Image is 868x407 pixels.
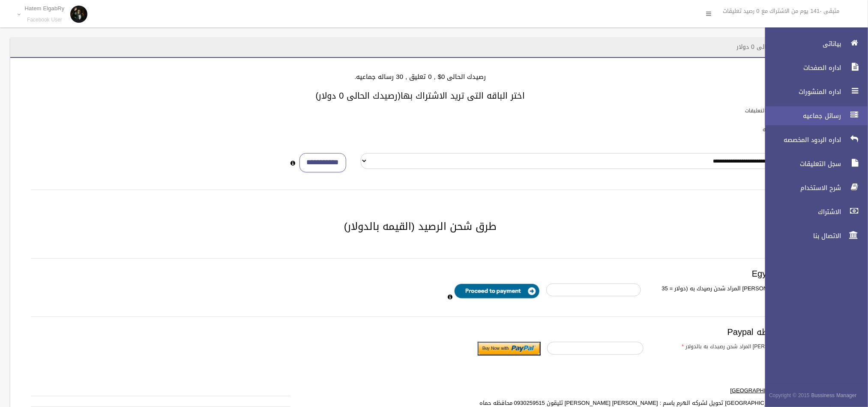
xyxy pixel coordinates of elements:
small: Facebook User [25,17,65,23]
a: الاتصال بنا [758,226,868,245]
span: اداره المنشورات [758,87,844,96]
label: من [GEOGRAPHIC_DATA] [466,386,803,396]
a: اداره الردود المخصصه [758,130,868,149]
label: ادخل [PERSON_NAME] المراد شحن رصيدك به (دولار = 35 جنيه ) [647,283,808,304]
input: Submit [478,342,541,356]
span: اداره الصفحات [758,63,844,72]
a: بياناتى [758,34,868,53]
a: اداره المنشورات [758,82,868,101]
span: بياناتى [758,39,844,48]
a: سجل التعليقات [758,154,868,173]
h3: الدفع بواسطه Paypal [31,327,810,337]
span: اداره الردود المخصصه [758,136,844,144]
label: باقات الرسائل الجماعيه [763,125,813,134]
a: شرح الاستخدام [758,178,868,197]
h3: اختر الباقه التى تريد الاشتراك بها(رصيدك الحالى 0 دولار) [21,91,820,100]
span: الاشتراك [758,208,844,216]
span: رسائل جماعيه [758,112,844,120]
h4: رصيدك الحالى 0$ , 0 تعليق , 30 رساله جماعيه. [21,73,820,81]
span: سجل التعليقات [758,160,844,168]
label: ادخل [PERSON_NAME] المراد شحن رصيدك به بالدولار [650,342,814,351]
h3: Egypt payment [31,269,810,278]
a: اداره الصفحات [758,58,868,77]
p: Hatem ElgabRy [25,5,65,12]
span: شرح الاستخدام [758,184,844,192]
strong: Bussiness Manager [811,391,857,400]
span: الاتصال بنا [758,232,844,240]
label: باقات الرد الالى على التعليقات [745,106,813,115]
a: الاشتراك [758,202,868,221]
span: Copyright © 2015 [769,391,810,400]
a: رسائل جماعيه [758,106,868,125]
header: الاشتراك - رصيدك الحالى 0 دولار [727,39,830,55]
h2: طرق شحن الرصيد (القيمه بالدولار) [21,221,820,232]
